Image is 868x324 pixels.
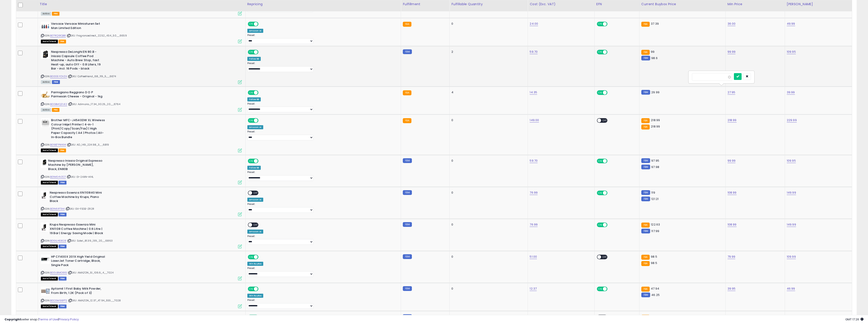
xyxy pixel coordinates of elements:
small: FBA [641,118,650,123]
span: ON [597,191,603,195]
span: All listings that are currently out of stock and unavailable for purchase on Amazon [41,149,58,152]
a: 99.99 [728,158,736,163]
span: | SKU: Coffeefriend_68_119_5__6674 [68,74,116,78]
a: 49.99 [787,22,795,26]
small: FBM [641,165,650,169]
span: ON [597,91,603,94]
div: Preset: [247,299,398,309]
div: Title [40,2,243,7]
span: ON [248,159,254,163]
div: Win BuyBox [247,262,263,266]
a: 14.35 [530,90,537,95]
span: All listings currently available for purchase on Amazon [41,80,51,84]
span: 97.95 [651,158,659,163]
span: ON [597,50,603,54]
div: Cost (Exc. VAT) [530,2,592,7]
span: All listings that are currently out of stock and unavailable for purchase on Amazon [41,181,58,185]
div: Preset: [247,102,398,113]
span: All listings that are currently out of stock and unavailable for purchase on Amazon [41,277,58,281]
a: 109.95 [787,158,796,163]
span: OFF [258,255,265,259]
div: Amazon AI [247,29,263,33]
a: B01N6RT3HI [50,207,65,211]
span: 218.99 [651,118,660,122]
div: [PERSON_NAME] [787,2,850,7]
div: ASIN: [41,255,242,280]
span: OFF [607,50,614,54]
a: 46.99 [787,286,795,291]
small: FBM [641,229,650,233]
span: | SKU: AMAZON_51_106.6_4__7024 [68,271,113,274]
a: 24.00 [530,22,538,26]
span: 119 [651,190,655,195]
span: ON [597,159,603,163]
span: All listings currently available for purchase on Amazon [41,108,51,112]
div: Preset: [247,235,398,245]
b: HP CF400X 201X High Yield Original LaserJet Toner Cartridge, Black, Single Pack [51,255,106,269]
div: Min Price [728,2,783,7]
span: OFF [258,159,265,163]
span: OFF [258,22,265,26]
div: ASIN: [41,159,242,184]
span: OFF [607,287,614,291]
span: OFF [607,191,614,195]
small: FBM [403,158,412,163]
div: Preset: [247,34,398,44]
small: FBM [403,254,412,259]
span: ON [248,91,254,94]
span: FBA [52,108,60,112]
span: ON [248,22,254,26]
small: FBM [403,222,412,227]
span: ON [248,255,254,259]
small: FBA [403,90,411,95]
b: Parmigiano Reggiano D O P Parmesan Cheese - Original - 1kg [51,90,106,100]
img: 31tOrQiOY1L._SL40_.jpg [41,118,50,127]
span: 121.21 [651,197,659,201]
div: Amazon AI [247,125,263,129]
a: Privacy Policy [59,317,79,322]
span: 46.25 [651,293,660,297]
img: 31+fhLEXWUL._SL40_.jpg [41,191,49,200]
a: 229.99 [787,118,797,122]
span: FBM [59,277,67,281]
span: | SKU: Adimaria_17.34_30.25_20__6764 [68,102,120,106]
small: FBM [641,293,650,297]
div: EFN [596,2,637,7]
span: OFF [258,91,265,94]
div: ASIN: [41,287,242,308]
div: Amazon AI [247,198,263,202]
a: B00BMQZUE2 [50,102,67,106]
span: ON [248,287,254,291]
div: ASIN: [41,90,242,111]
small: FBA [641,125,650,130]
span: All listings that are currently out of stock and unavailable for purchase on Amazon [41,245,58,248]
small: FBM [641,90,650,95]
a: 12.37 [530,286,537,291]
span: 122.63 [651,222,660,227]
span: All listings currently available for purchase on Amazon [41,12,51,16]
div: ASIN: [41,223,242,248]
span: 2025-10-7 17:26 GMT [845,317,863,322]
img: 41reZ7m1CbL._SL40_.jpg [41,287,50,296]
span: OFF [258,287,265,291]
span: OFF [601,255,608,259]
div: ASIN: [41,50,242,83]
div: Repricing [247,2,399,7]
span: 117.99 [651,229,659,233]
img: 41nTISBQVGL._SL40_.jpg [41,255,50,264]
b: Nespresso DeLonghi EN 80.B - Inissia Capsule Coffee Pod Machine - Auto Brew Stop, fast Heat-up, a... [51,50,106,72]
span: 98.5 [651,254,657,259]
span: 47.94 [651,286,659,291]
span: 218.99 [651,124,660,129]
span: | SKU: Sotel_81.39_139_20__6863 [67,239,113,242]
small: FBA [641,50,650,55]
div: 0 [451,22,524,26]
small: FBA [641,255,650,260]
div: Current Buybox Price [641,2,724,7]
img: 31-WO4kIazL._SL40_.jpg [41,90,50,99]
a: B06XJ4G828 [50,239,66,243]
div: Fulfillment [403,2,448,7]
small: FBM [403,190,412,195]
a: B00UBMO61G [50,271,67,275]
span: ON [597,287,603,291]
